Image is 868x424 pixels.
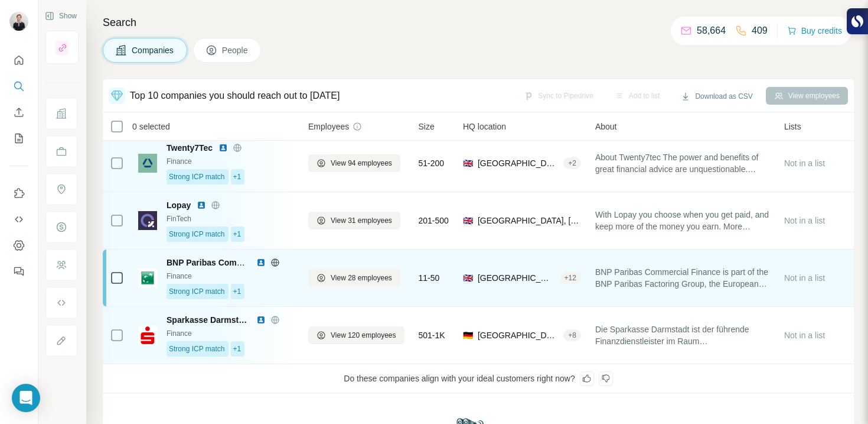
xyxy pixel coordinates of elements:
[233,171,242,182] span: +1
[463,272,473,284] span: 🇬🇧
[419,121,435,132] span: Size
[478,329,559,341] span: [GEOGRAPHIC_DATA], [GEOGRAPHIC_DATA]
[784,121,801,132] span: Lists
[218,143,228,153] img: LinkedIn logo
[331,273,392,283] span: View 28 employees
[167,199,191,211] span: Lopay
[167,271,294,281] div: Finance
[12,384,40,412] div: Open Intercom Messenger
[419,329,445,341] span: 501-1K
[595,121,617,132] span: About
[9,235,28,256] button: Dashboard
[9,128,28,149] button: My lists
[787,22,842,39] button: Buy credits
[478,272,555,284] span: [GEOGRAPHIC_DATA], [GEOGRAPHIC_DATA], [GEOGRAPHIC_DATA]
[673,88,761,105] button: Download as CSV
[138,154,157,173] img: Logo of Twenty7Tec
[784,273,825,283] span: Not in a list
[478,215,581,226] span: [GEOGRAPHIC_DATA], [GEOGRAPHIC_DATA]
[167,258,390,267] span: BNP Paribas Commercial Finance [GEOGRAPHIC_DATA]
[308,121,349,132] span: Employees
[138,211,157,230] img: Logo of Lopay
[197,200,206,210] img: LinkedIn logo
[595,266,770,290] span: BNP Paribas Commercial Finance is part of the BNP Paribas Factoring Group, the European market le...
[167,314,250,326] span: Sparkasse Darmstadt
[419,272,440,284] span: 11-50
[331,215,392,226] span: View 31 employees
[463,121,506,132] span: HQ location
[138,326,157,345] img: Logo of Sparkasse Darmstadt
[9,183,28,204] button: Use Surfe on LinkedIn
[784,158,825,168] span: Not in a list
[138,268,157,287] img: Logo of BNP Paribas Commercial Finance UK
[130,89,340,103] div: Top 10 companies you should reach out to [DATE]
[419,215,449,226] span: 201-500
[563,158,581,169] div: + 2
[752,24,768,38] p: 409
[37,7,85,25] button: Show
[697,24,726,38] p: 58,664
[169,344,225,354] span: Strong ICP match
[103,14,854,31] h4: Search
[233,344,242,354] span: +1
[9,50,28,71] button: Quick start
[9,102,28,123] button: Enrich CSV
[463,215,473,226] span: 🇬🇧
[784,331,825,340] span: Not in a list
[167,142,213,154] span: Twenty7Tec
[169,171,225,182] span: Strong ICP match
[9,76,28,97] button: Search
[233,286,242,297] span: +1
[595,209,770,232] span: With Lopay you choose when you get paid, and keep more of the money you earn. More control: See e...
[308,269,400,287] button: View 28 employees
[560,273,581,283] div: + 12
[563,330,581,341] div: + 8
[784,216,825,225] span: Not in a list
[103,364,854,393] div: Do these companies align with your ideal customers right now?
[331,330,396,341] span: View 120 employees
[167,213,294,224] div: FinTech
[9,209,28,230] button: Use Surfe API
[169,286,225,297] span: Strong ICP match
[256,315,266,325] img: LinkedIn logo
[595,151,770,175] span: About Twenty7tec The power and benefits of great financial advice are unquestionable. Twenty7tec,...
[132,121,170,132] span: 0 selected
[233,229,242,239] span: +1
[419,157,445,169] span: 51-200
[167,328,294,339] div: Finance
[478,157,559,169] span: [GEOGRAPHIC_DATA], [GEOGRAPHIC_DATA], [GEOGRAPHIC_DATA], [GEOGRAPHIC_DATA] and [GEOGRAPHIC_DATA],...
[9,12,28,31] img: Avatar
[308,154,400,172] button: View 94 employees
[463,157,473,169] span: 🇬🇧
[132,44,175,56] span: Companies
[331,158,392,169] span: View 94 employees
[169,229,225,239] span: Strong ICP match
[256,258,266,267] img: LinkedIn logo
[308,212,400,229] button: View 31 employees
[595,323,770,347] span: Die Sparkasse Darmstadt ist der führende Finanzdienstleister im Raum [GEOGRAPHIC_DATA].
[167,156,294,167] div: Finance
[9,261,28,282] button: Feedback
[222,44,249,56] span: People
[308,326,404,344] button: View 120 employees
[463,329,473,341] span: 🇩🇪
